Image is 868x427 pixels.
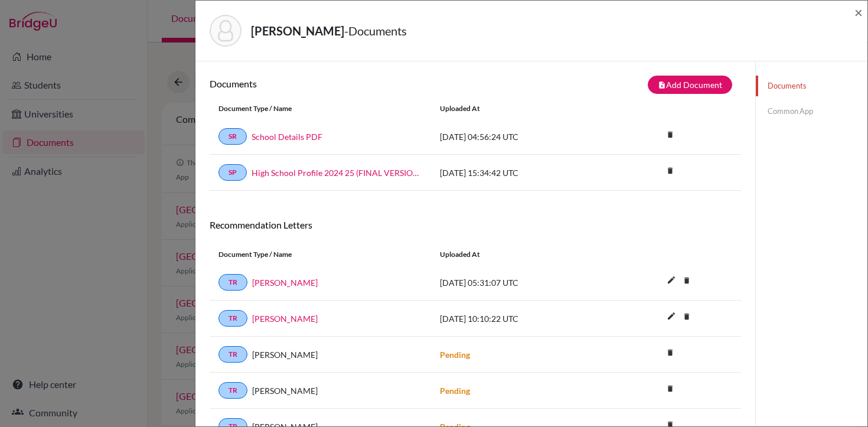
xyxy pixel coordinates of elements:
[344,24,407,38] span: - Documents
[252,312,318,325] a: [PERSON_NAME]
[218,164,247,181] a: SP
[661,382,679,397] a: delete
[678,273,696,289] a: delete
[252,131,322,143] a: School Details PDF
[658,81,666,89] i: note_add
[252,167,422,179] a: High School Profile 2024 25 (FINAL VERSION).school_wide
[678,308,696,325] i: delete
[661,126,679,144] i: delete
[210,219,741,230] h6: Recommendation Letters
[661,164,679,180] a: delete
[210,249,431,260] div: Document Type / Name
[218,128,247,145] a: SR
[440,314,518,324] span: [DATE] 10:10:22 UTC
[431,131,608,143] div: [DATE] 04:56:24 UTC
[218,274,247,291] a: TR
[661,380,679,397] i: delete
[661,162,679,180] i: delete
[218,310,247,327] a: TR
[440,386,470,396] strong: Pending
[662,270,681,289] i: edit
[756,101,867,122] a: Common App
[678,272,696,289] i: delete
[678,309,696,325] a: delete
[252,276,318,289] a: [PERSON_NAME]
[661,345,679,361] a: delete
[648,76,732,94] button: note_addAdd Document
[854,5,863,19] button: Close
[661,344,679,361] i: delete
[218,382,247,399] a: TR
[661,128,679,144] a: delete
[661,308,681,326] button: edit
[661,272,681,290] button: edit
[252,348,318,361] span: [PERSON_NAME]
[210,103,431,114] div: Document Type / Name
[854,4,863,21] span: ×
[218,346,247,363] a: TR
[210,78,475,89] h6: Documents
[431,167,608,179] div: [DATE] 15:34:42 UTC
[662,307,681,325] i: edit
[756,76,867,96] a: Documents
[431,249,608,260] div: Uploaded at
[431,103,608,114] div: Uploaded at
[440,350,470,360] strong: Pending
[440,278,518,288] span: [DATE] 05:31:07 UTC
[252,384,318,397] span: [PERSON_NAME]
[251,24,344,38] strong: [PERSON_NAME]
